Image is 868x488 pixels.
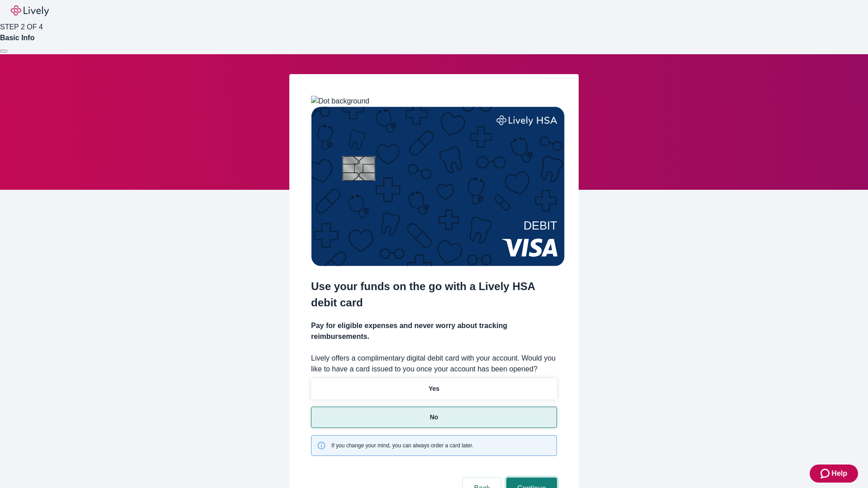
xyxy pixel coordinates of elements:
img: Dot background [311,96,369,107]
svg: Zendesk support icon [821,468,831,479]
img: Debit card [311,107,565,266]
h4: Pay for eligible expenses and never worry about tracking reimbursements. [311,320,557,342]
button: Yes [311,378,557,399]
h2: Use your funds on the go with a Lively HSA debit card [311,278,557,311]
button: Zendesk support iconHelp [810,465,858,483]
p: No [430,413,439,422]
button: No [311,407,557,428]
p: Yes [429,384,439,394]
span: Help [831,468,847,479]
label: Lively offers a complimentary digital debit card with your account. Would you like to have a card... [311,353,557,375]
img: Lively [11,5,49,16]
span: If you change your mind, you can always order a card later. [331,441,473,450]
